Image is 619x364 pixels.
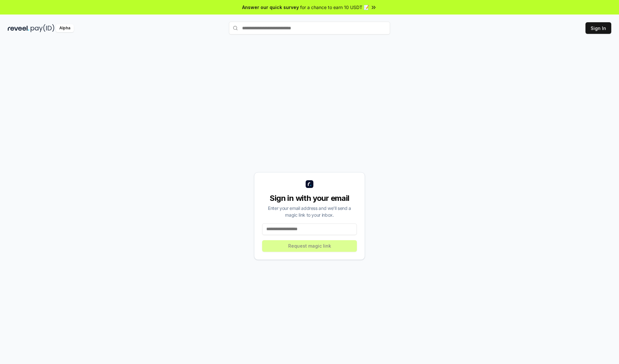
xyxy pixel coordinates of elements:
button: Sign In [585,22,611,34]
span: for a chance to earn 10 USDT 📝 [300,4,369,11]
img: pay_id [31,24,54,32]
img: logo_small [306,180,313,188]
span: Answer our quick survey [242,4,299,11]
img: reveel_dark [8,24,29,32]
div: Enter your email address and we’ll send a magic link to your inbox. [262,205,357,218]
div: Sign in with your email [262,193,357,203]
div: Alpha [56,24,74,32]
